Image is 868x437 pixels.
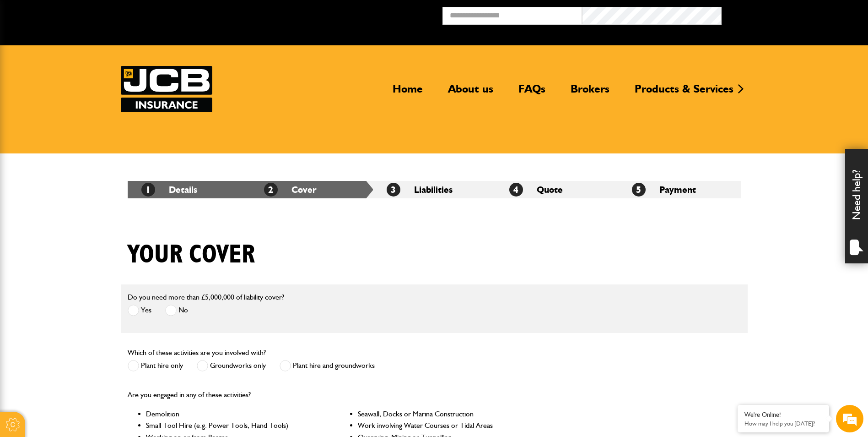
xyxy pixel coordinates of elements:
span: 4 [509,183,523,197]
label: Plant hire and groundworks [280,360,375,371]
span: 2 [264,183,278,197]
label: No [165,305,188,316]
a: Brokers [564,82,616,103]
p: Are you engaged in any of these activities? [128,389,532,401]
img: JCB Insurance Services logo [121,66,212,112]
a: About us [441,82,500,103]
span: 1 [141,183,155,197]
li: Quote [496,181,618,198]
a: Home [386,82,430,103]
li: Cover [250,181,373,198]
li: Liabilities [373,181,496,198]
span: 3 [387,183,400,197]
a: JCB Insurance Services [121,66,212,112]
label: Which of these activities are you involved with? [128,349,266,356]
label: Yes [128,305,151,316]
div: Need help? [845,149,868,263]
label: Plant hire only [128,360,183,371]
a: 1Details [141,184,197,195]
li: Payment [618,181,741,198]
a: FAQs [512,82,552,103]
li: Demolition [146,408,319,420]
span: 5 [632,183,646,197]
li: Work involving Water Courses or Tidal Areas [358,420,531,432]
div: We're Online! [744,411,822,419]
button: Broker Login [722,7,861,21]
a: Products & Services [628,82,740,103]
li: Small Tool Hire (e.g. Power Tools, Hand Tools) [146,420,319,432]
h1: Your cover [128,240,255,270]
li: Seawall, Docks or Marina Construction [358,408,531,420]
label: Do you need more than £5,000,000 of liability cover? [128,294,284,301]
p: How may I help you today? [744,420,822,427]
label: Groundworks only [197,360,266,371]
